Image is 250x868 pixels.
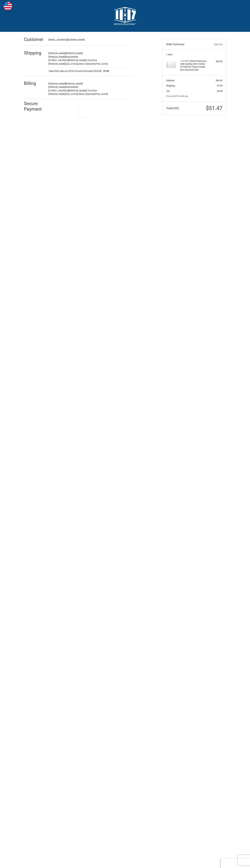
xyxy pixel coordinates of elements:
span: / First floor [86,89,97,92]
span: [PERSON_NAME] [48,52,66,55]
span: Tax [166,90,170,92]
img: 11x17.com [114,7,136,25]
span: Shipping [166,84,175,87]
span: [US_STATE], [66,63,78,65]
h3: Order Summary [166,43,205,46]
span: 28202 / [78,93,86,95]
span: 28202 / [78,63,86,65]
span: [US_STATE], [66,93,78,95]
span: [PERSON_NAME] [48,86,66,88]
iframe: Google Customer Reviews [221,858,250,868]
span: [PERSON_NAME] [48,56,66,58]
span: $7.99 [217,84,222,87]
span: $40.00 [216,79,222,82]
span: [GEOGRAPHIC_DATA] [86,93,108,95]
span: 6502530000 [66,56,78,58]
span: / First floor [86,59,97,62]
span: [PERSON_NAME], [48,63,66,65]
span: [PERSON_NAME] [66,52,83,55]
h2: Billing [24,81,45,86]
span: [PERSON_NAME], [48,93,66,95]
span: [PERSON_NAME] [66,82,83,85]
span: 6502530000 [66,86,78,88]
div: $40.00 [208,60,222,63]
span: [GEOGRAPHIC_DATA] [86,63,108,65]
a: Edit Cart [205,43,222,46]
span: [STREET_ADDRESS][PERSON_NAME] [48,89,86,92]
span: $51.47 [206,105,222,111]
h2: Shipping [24,50,45,56]
span: $7.99 [102,69,109,73]
span: [STREET_ADDRESS][PERSON_NAME] [48,59,86,62]
a: Promo/Gift Certificate [166,95,188,98]
h3: 1 Item [166,53,222,56]
span: Table Rate Special (UPS® Ground Estimated: [DATE]) [48,69,102,73]
div: [EMAIL_ADDRESS][DOMAIN_NAME] [48,38,128,42]
span: $3.48 [217,90,222,92]
span: Subtotal [166,79,174,82]
span: Total (USD) [166,107,179,110]
img: duty and tax information for United States [4,2,12,10]
span: [PERSON_NAME] [48,82,66,85]
h2: Customer [24,37,45,42]
h4: 1 x 11x17 Sheet Protectors side loading with 3-holes 25 Sleeves Heavy Gauge Non-Archival Clear [180,60,207,71]
h2: Secure Payment [24,101,48,112]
